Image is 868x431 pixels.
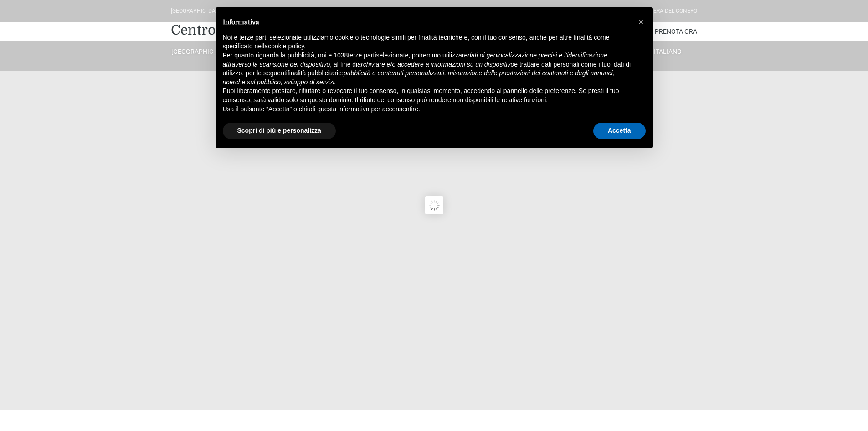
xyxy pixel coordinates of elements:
[638,17,644,27] span: ×
[348,51,376,60] button: terze parti
[223,18,631,26] h2: Informativa
[654,48,682,55] span: Italiano
[644,7,697,16] div: Riviera Del Conero
[655,22,697,41] a: Prenota Ora
[223,87,631,104] p: Puoi liberamente prestare, rifiutare o revocare il tuo consenso, in qualsiasi momento, accedendo ...
[634,15,648,29] button: Chiudi questa informativa
[357,61,514,68] em: archiviare e/o accedere a informazioni su un dispositivo
[223,51,631,87] p: Per quanto riguarda la pubblicità, noi e 1038 selezionate, potremmo utilizzare , al fine di e tra...
[223,105,631,114] p: Usa il pulsante “Accetta” o chiudi questa informativa per acconsentire.
[223,69,615,86] em: pubblicità e contenuti personalizzati, misurazione delle prestazioni dei contenuti e degli annunc...
[171,21,347,39] a: Centro Vacanze De Angelis
[639,47,697,56] a: Italiano
[223,123,336,139] button: Scopri di più e personalizza
[171,7,223,16] div: [GEOGRAPHIC_DATA]
[171,47,229,56] a: [GEOGRAPHIC_DATA]
[593,123,646,139] button: Accetta
[268,42,304,50] a: cookie policy
[223,52,607,68] em: dati di geolocalizzazione precisi e l’identificazione attraverso la scansione del dispositivo
[288,69,342,78] button: finalità pubblicitarie
[223,33,631,51] p: Noi e terze parti selezionate utilizziamo cookie o tecnologie simili per finalità tecniche e, con...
